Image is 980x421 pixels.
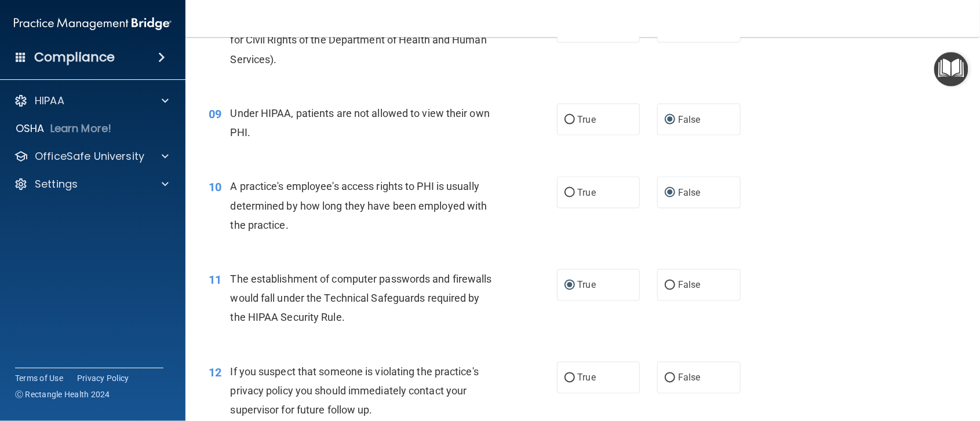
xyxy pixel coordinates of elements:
span: True [578,114,596,125]
span: A practice's employee's access rights to PHI is usually determined by how long they have been emp... [231,180,487,230]
p: Learn More! [50,122,112,136]
a: Terms of Use [15,372,63,384]
h4: Compliance [34,49,115,65]
p: HIPAA [35,94,64,108]
input: False [665,281,675,290]
a: OfficeSafe University [14,149,169,163]
span: 09 [209,107,221,121]
input: False [665,189,675,197]
span: 11 [209,273,221,287]
span: False [678,280,701,291]
a: Settings [14,177,169,191]
span: 12 [209,365,221,379]
input: True [564,116,575,125]
p: Settings [35,177,78,191]
span: False [678,187,701,198]
p: OSHA [16,122,45,136]
span: True [578,280,596,291]
span: 10 [209,180,221,194]
a: Privacy Policy [77,372,129,384]
span: False [678,372,701,383]
a: HIPAA [14,94,169,108]
span: The establishment of computer passwords and firewalls would fall under the Technical Safeguards r... [231,273,492,323]
iframe: Drift Widget Chat Controller [779,347,966,393]
img: PMB logo [14,12,172,35]
input: False [665,374,675,383]
span: Under HIPAA, patients are not allowed to view their own PHI. [231,107,490,138]
input: False [665,116,675,125]
span: Ⓒ Rectangle Health 2024 [15,389,110,400]
input: True [564,189,575,197]
span: HIPAA is a federal law which is enforced by OCR (Office for Civil Rights of the Department of Hea... [231,14,487,65]
input: True [564,374,575,383]
span: True [578,372,596,383]
span: If you suspect that someone is violating the practice's privacy policy you should immediately con... [231,365,479,416]
button: Open Resource Center [934,52,968,86]
p: OfficeSafe University [35,149,144,163]
span: False [678,114,701,125]
span: True [578,187,596,198]
input: True [564,281,575,290]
